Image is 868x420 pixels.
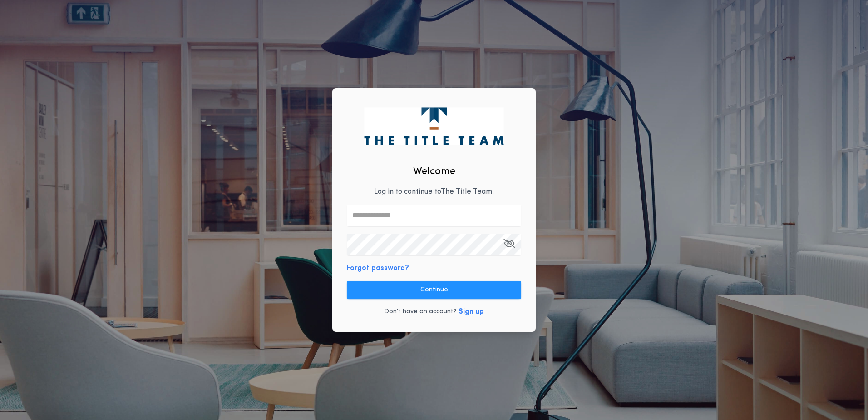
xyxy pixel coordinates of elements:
[413,164,455,179] h2: Welcome
[384,307,457,316] p: Don't have an account?
[374,186,494,197] p: Log in to continue to The Title Team .
[347,263,409,274] button: Forgot password?
[364,107,503,145] img: logo
[459,306,484,317] button: Sign up
[347,281,521,299] button: Continue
